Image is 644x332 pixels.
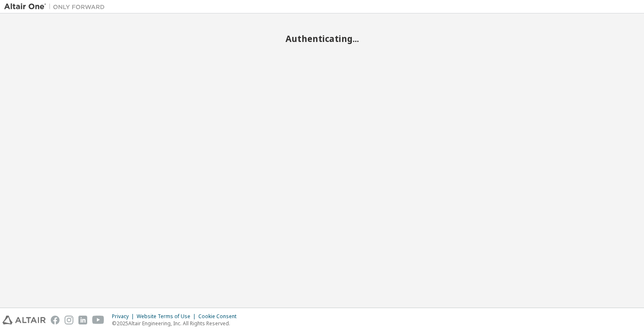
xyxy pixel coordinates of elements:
[4,3,109,11] img: Altair One
[78,316,87,324] img: linkedin.svg
[3,316,46,324] img: altair_logo.svg
[137,313,198,320] div: Website Terms of Use
[4,33,640,44] h2: Authenticating...
[51,316,60,324] img: facebook.svg
[112,320,241,327] p: © 2025 Altair Engineering, Inc. All Rights Reserved.
[65,316,73,324] img: instagram.svg
[92,316,104,324] img: youtube.svg
[198,313,241,320] div: Cookie Consent
[112,313,137,320] div: Privacy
